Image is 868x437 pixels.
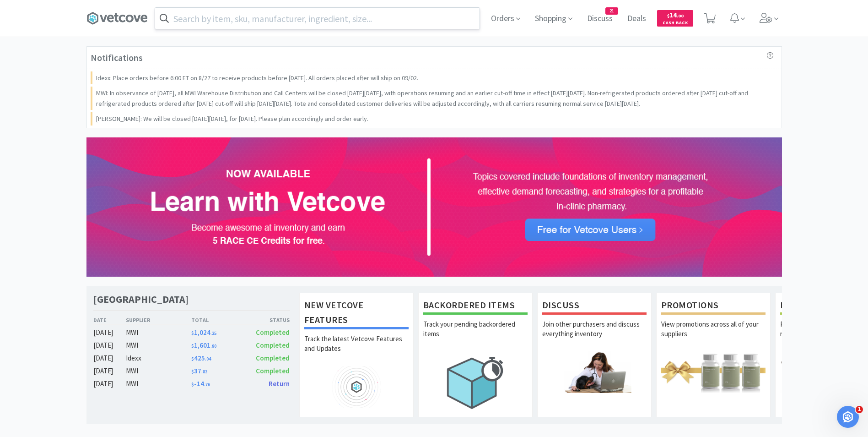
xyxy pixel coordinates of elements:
span: $ [191,356,194,362]
img: 72e902af0f5a4fbaa8a378133742b35d.png [86,137,782,277]
h1: Backordered Items [423,298,528,315]
span: $ [191,330,194,336]
span: . 76 [204,382,210,388]
span: Completed [256,328,290,337]
p: View promotions across all of your suppliers [661,319,766,351]
a: DiscussJoin other purchasers and discuss everything inventory [537,293,652,417]
p: Join other purchasers and discuss everything inventory [542,319,647,351]
img: hero_promotions.png [661,351,766,393]
span: Return [269,379,290,388]
span: $ [191,369,194,375]
div: Date [93,316,126,324]
span: -14 [191,379,210,388]
iframe: Intercom live chat [837,406,859,428]
h1: [GEOGRAPHIC_DATA] [93,293,189,306]
div: MWI [126,327,191,338]
div: Total [191,316,241,324]
a: Deals [624,15,650,23]
div: MWI [126,366,191,377]
img: hero_discuss.png [542,351,647,393]
span: Completed [256,354,290,362]
div: Status [241,316,290,324]
a: PromotionsView promotions across all of your suppliers [656,293,771,417]
span: Completed [256,366,290,375]
div: [DATE] [93,353,126,364]
h3: Notifications [91,50,143,65]
a: [DATE]Idexx$425.04Completed [93,353,290,364]
span: . 00 [677,13,684,19]
h1: Promotions [661,298,766,315]
span: 425 [191,354,211,362]
a: Discuss21 [583,15,616,23]
span: 14 [667,11,684,19]
div: MWI [126,340,191,351]
img: hero_feature_roadmap.png [304,366,409,408]
a: New Vetcove FeaturesTrack the latest Vetcove Features and Updates [299,293,414,417]
p: MWI: In observance of [DATE], all MWI Warehouse Distribution and Call Centers will be closed [DAT... [96,88,774,109]
div: [DATE] [93,340,126,351]
span: . 25 [210,330,216,336]
a: $14.00Cash Back [657,6,693,31]
span: . 04 [205,356,211,362]
a: [DATE]MWI$1,024.25Completed [93,327,290,338]
a: Backordered ItemsTrack your pending backordered items [418,293,533,417]
span: . 83 [201,369,207,375]
span: 1,601 [191,341,216,350]
span: $ [191,382,194,388]
span: Completed [256,341,290,350]
a: [DATE]MWI$37.83Completed [93,366,290,377]
div: [DATE] [93,378,126,389]
h1: Discuss [542,298,647,315]
input: Search by item, sku, manufacturer, ingredient, size... [155,8,480,29]
span: 21 [606,8,618,14]
span: $ [191,343,194,349]
span: . 90 [210,343,216,349]
div: [DATE] [93,327,126,338]
div: Supplier [126,316,191,324]
a: [DATE]MWI$-14.76Return [93,378,290,389]
img: hero_backorders.png [423,351,528,414]
a: [DATE]MWI$1,601.90Completed [93,340,290,351]
p: Track your pending backordered items [423,319,528,351]
div: Idexx [126,353,191,364]
p: Idexx: Place orders before 6:00 ET on 8/27 to receive products before [DATE]. All orders placed a... [96,73,418,83]
p: Track the latest Vetcove Features and Updates [304,334,409,366]
div: MWI [126,378,191,389]
span: Cash Back [663,21,688,27]
span: 37 [191,366,207,375]
p: [PERSON_NAME]: We will be closed [DATE][DATE], for [DATE]. Please plan accordingly and order early. [96,114,368,124]
span: 1 [856,406,863,413]
div: [DATE] [93,366,126,377]
span: 1,024 [191,328,216,337]
span: $ [667,13,669,19]
h1: New Vetcove Features [304,298,409,329]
